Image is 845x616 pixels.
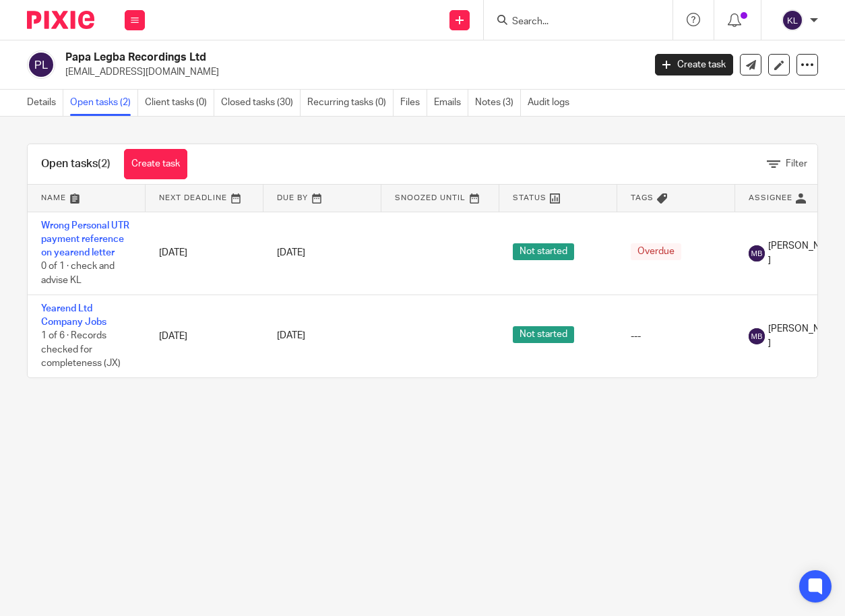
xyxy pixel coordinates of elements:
[41,221,129,258] a: Wrong Personal UTR payment reference on yearend letter
[631,243,681,260] span: Overdue
[768,239,840,267] span: [PERSON_NAME]
[27,51,55,79] img: svg%3E
[749,328,765,344] img: svg%3E
[277,332,305,341] span: [DATE]
[631,330,722,343] div: ---
[27,11,94,29] img: Pixie
[307,90,394,116] a: Recurring tasks (0)
[513,243,574,260] span: Not started
[41,262,115,286] span: 0 of 1 · check and advise KL
[145,90,214,116] a: Client tasks (0)
[786,159,807,168] span: Filter
[41,157,111,171] h1: Open tasks
[221,90,301,116] a: Closed tasks (30)
[513,194,546,202] span: Status
[65,51,521,65] h2: Papa Legba Recordings Ltd
[400,90,427,116] a: Files
[655,54,733,75] a: Create task
[513,326,574,343] span: Not started
[749,245,765,261] img: svg%3E
[631,194,654,202] span: Tags
[395,194,466,202] span: Snoozed Until
[124,149,187,179] a: Create task
[434,90,468,116] a: Emails
[528,90,576,116] a: Audit logs
[475,90,521,116] a: Notes (3)
[41,304,106,327] a: Yearend Ltd Company Jobs
[277,248,305,257] span: [DATE]
[146,212,263,295] td: [DATE]
[146,295,263,377] td: [DATE]
[27,90,63,116] a: Details
[768,322,840,350] span: [PERSON_NAME]
[511,16,632,28] input: Search
[41,331,121,368] span: 1 of 6 · Records checked for completeness (JX)
[782,9,803,31] img: svg%3E
[65,65,635,79] p: [EMAIL_ADDRESS][DOMAIN_NAME]
[98,158,111,169] span: (2)
[70,90,138,116] a: Open tasks (2)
